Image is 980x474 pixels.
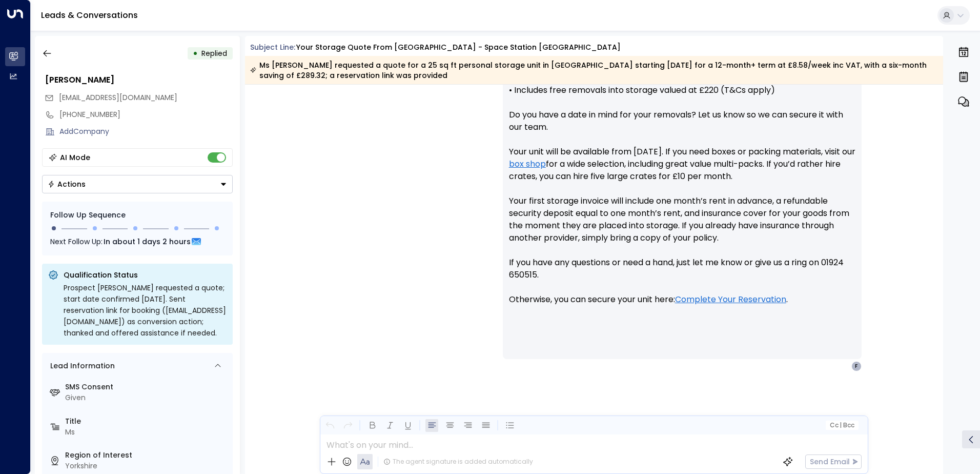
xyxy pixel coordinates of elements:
div: AddCompany [59,126,233,137]
button: Redo [341,419,354,432]
div: • [193,44,198,63]
button: Cc|Bcc [825,421,858,430]
div: [PERSON_NAME] [45,74,233,86]
span: | [840,422,842,429]
span: foxycaths@gmail.com [59,92,177,103]
span: [EMAIL_ADDRESS][DOMAIN_NAME] [59,92,177,103]
div: Your storage quote from [GEOGRAPHIC_DATA] - Space Station [GEOGRAPHIC_DATA] [296,42,621,53]
div: The agent signature is added automatically [383,457,533,466]
div: Button group with a nested menu [42,175,233,193]
span: Subject Line: [250,42,295,52]
div: Lead Information [47,361,115,371]
span: Cc Bcc [829,422,854,429]
a: Leads & Conversations [41,9,138,21]
div: Ms [PERSON_NAME] requested a quote for a 25 sq ft personal storage unit in [GEOGRAPHIC_DATA] star... [250,60,937,81]
div: Yorkshire [65,461,229,471]
div: [PHONE_NUMBER] [59,109,233,120]
p: Qualification Status [64,270,227,280]
button: Undo [323,419,336,432]
div: F [851,361,862,371]
div: Prospect [PERSON_NAME] requested a quote; start date confirmed [DATE]. Sent reservation link for ... [64,282,227,339]
span: Replied [201,48,227,58]
div: Follow Up Sequence [50,210,224,221]
div: AI Mode [60,152,90,163]
label: Title [65,416,229,427]
span: In about 1 days 2 hours [104,236,191,247]
label: Region of Interest [65,450,229,461]
button: Actions [42,175,233,193]
a: Complete Your Reservation [675,293,786,306]
div: Actions [48,180,86,189]
div: Next Follow Up: [50,236,224,247]
div: Given [65,392,229,403]
a: box shop [509,158,546,170]
div: Ms [65,427,229,438]
label: SMS Consent [65,382,229,392]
